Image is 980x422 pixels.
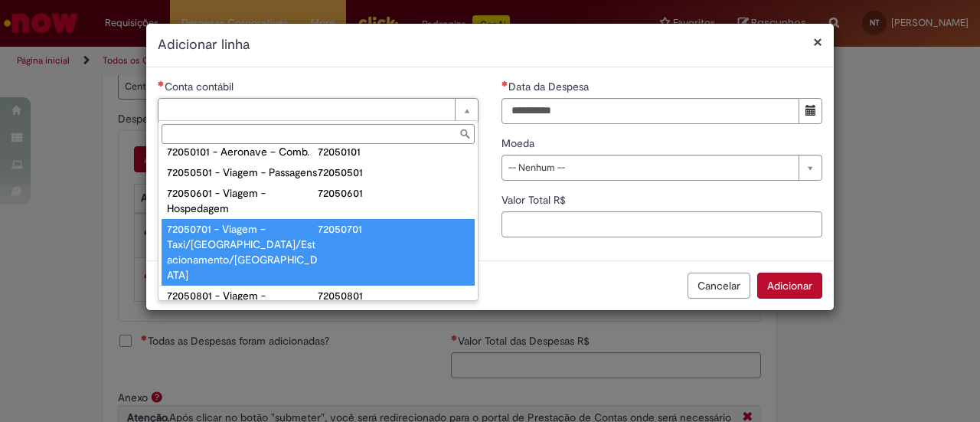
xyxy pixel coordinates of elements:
[158,147,478,300] ul: Conta contábil
[318,221,469,237] div: 72050701
[167,144,318,159] div: 72050101 - Aeronave – Comb.
[318,144,469,159] div: 72050101
[167,165,318,180] div: 72050501 - Viagem - Passagens
[167,288,318,319] div: 72050801 - Viagem - Alimentação
[167,185,318,216] div: 72050601 - Viagem - Hospedagem
[318,185,469,201] div: 72050601
[318,288,469,303] div: 72050801
[318,165,469,180] div: 72050501
[167,221,318,283] div: 72050701 - Viagem – Taxi/[GEOGRAPHIC_DATA]/Estacionamento/[GEOGRAPHIC_DATA]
